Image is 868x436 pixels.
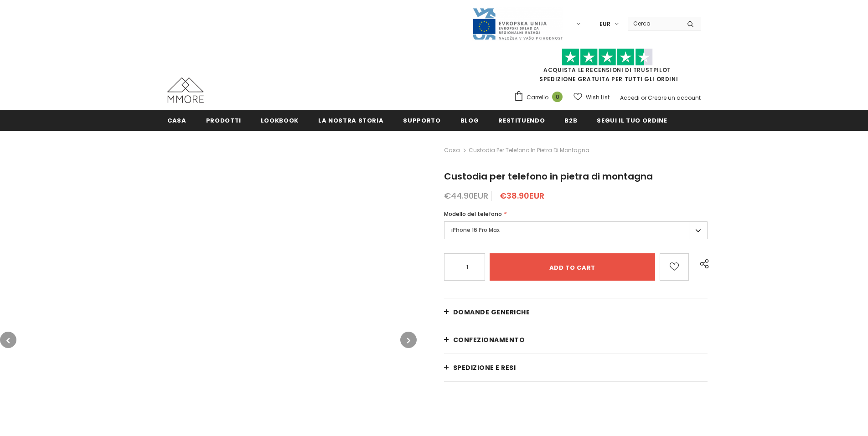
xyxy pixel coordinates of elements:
span: €44.90EUR [444,190,488,201]
a: Acquista le recensioni di TrustPilot [543,66,671,74]
span: supporto [403,116,440,125]
span: Wish List [586,93,610,102]
a: B2B [564,110,577,130]
a: Javni Razpis [472,20,563,27]
a: Prodotti [206,110,241,130]
span: or [641,94,646,102]
span: CONFEZIONAMENTO [453,335,525,344]
span: €38.90EUR [500,190,544,201]
a: Casa [444,145,460,156]
a: Wish List [573,89,610,105]
a: Spedizione e resi [444,354,708,381]
span: Segui il tuo ordine [597,116,667,125]
span: Restituendo [498,116,545,125]
span: Domande generiche [453,308,530,317]
span: 0 [552,92,563,102]
a: Blog [460,110,479,130]
span: SPEDIZIONE GRATUITA PER TUTTI GLI ORDINI [514,52,701,83]
img: Javni Razpis [472,7,563,41]
a: Creare un account [648,94,701,102]
a: Domande generiche [444,298,708,326]
a: Accedi [620,94,640,102]
label: iPhone 16 Pro Max [444,221,708,239]
a: supporto [403,110,440,130]
a: Segui il tuo ordine [597,110,667,130]
a: CONFEZIONAMENTO [444,326,708,354]
a: Lookbook [261,110,299,130]
img: Casi MMORE [167,77,204,103]
span: La nostra storia [318,116,383,125]
span: Prodotti [206,116,241,125]
a: Restituendo [498,110,545,130]
img: Fidati di Pilot Stars [562,48,653,66]
span: B2B [564,116,577,125]
a: La nostra storia [318,110,383,130]
input: Search Site [628,17,680,30]
span: Lookbook [261,116,299,125]
span: Blog [460,116,479,125]
span: Spedizione e resi [453,363,516,372]
span: Custodia per telefono in pietra di montagna [444,170,653,183]
span: Carrello [527,93,548,102]
a: Casa [167,110,186,130]
span: Casa [167,116,186,125]
span: Modello del telefono [444,210,502,218]
a: Carrello 0 [514,91,567,104]
span: Custodia per telefono in pietra di montagna [469,145,589,156]
span: EUR [599,20,610,29]
input: Add to cart [490,253,655,281]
